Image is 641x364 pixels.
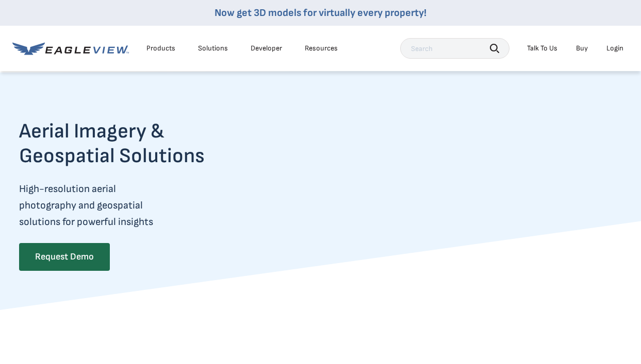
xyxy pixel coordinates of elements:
a: Buy [576,44,588,53]
a: Developer [251,44,282,53]
div: Resources [305,44,338,53]
input: Search [400,38,509,59]
p: High-resolution aerial photography and geospatial solutions for powerful insights [19,181,245,230]
div: Talk To Us [527,44,557,53]
div: Login [606,44,623,53]
a: Now get 3D models for virtually every property! [215,7,426,19]
div: Products [146,44,175,53]
div: Solutions [198,44,228,53]
h2: Aerial Imagery & Geospatial Solutions [19,119,245,168]
a: Request Demo [19,243,110,271]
